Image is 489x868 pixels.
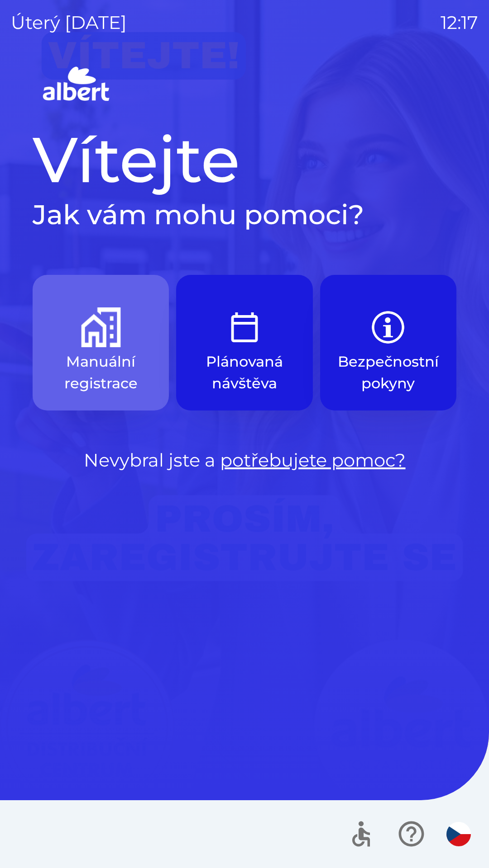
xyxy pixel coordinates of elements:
button: Manuální registrace [33,275,169,410]
p: Nevybral jste a [33,447,456,474]
h1: Vítejte [33,121,456,198]
p: 12:17 [441,9,478,36]
img: cs flag [446,822,471,846]
button: Bezpečnostní pokyny [320,275,456,410]
button: Plánovaná návštěva [176,275,312,410]
img: d73f94ca-8ab6-4a86-aa04-b3561b69ae4e.png [81,307,121,347]
h2: Jak vám mohu pomoci? [33,198,456,231]
img: b85e123a-dd5f-4e82-bd26-90b222bbbbcf.png [368,307,408,347]
a: potřebujete pomoc? [220,449,406,471]
img: Logo [33,63,456,107]
p: úterý [DATE] [11,9,127,36]
p: Bezpečnostní pokyny [338,351,439,394]
p: Manuální registrace [54,351,147,394]
p: Plánovaná návštěva [198,351,291,394]
img: e9efe3d3-6003-445a-8475-3fd9a2e5368f.png [225,307,264,347]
